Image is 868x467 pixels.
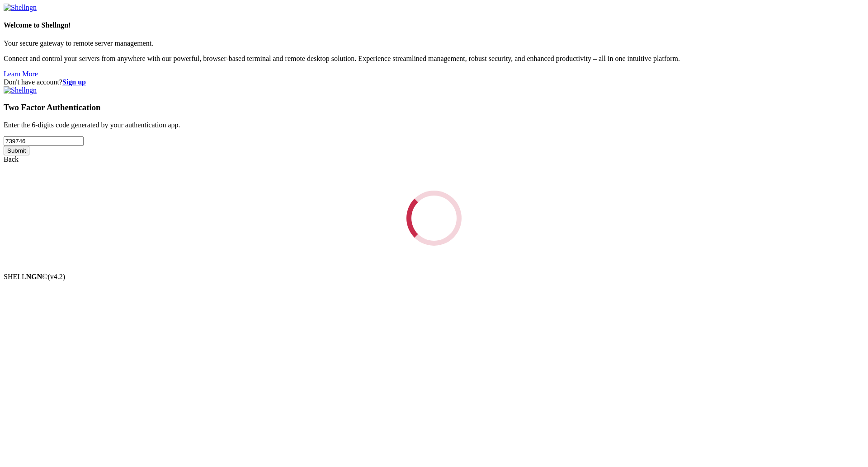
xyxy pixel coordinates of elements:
h3: Two Factor Authentication [4,103,864,112]
a: Sign up [62,78,86,86]
img: Shellngn [4,86,37,94]
a: Learn More [4,70,38,78]
div: Don't have account? [4,78,864,86]
input: Submit [4,146,29,155]
img: Shellngn [4,4,37,12]
span: 4.2.0 [48,273,66,280]
p: Your secure gateway to remote server management. [4,39,864,47]
a: Back [4,155,19,163]
p: Connect and control your servers from anywhere with our powerful, browser-based terminal and remo... [4,55,864,63]
span: SHELL © [4,273,65,280]
input: Two factor code [4,136,84,146]
b: NGN [26,273,42,280]
div: Loading... [404,188,464,248]
h4: Welcome to Shellngn! [4,21,864,29]
p: Enter the 6-digits code generated by your authentication app. [4,121,864,129]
